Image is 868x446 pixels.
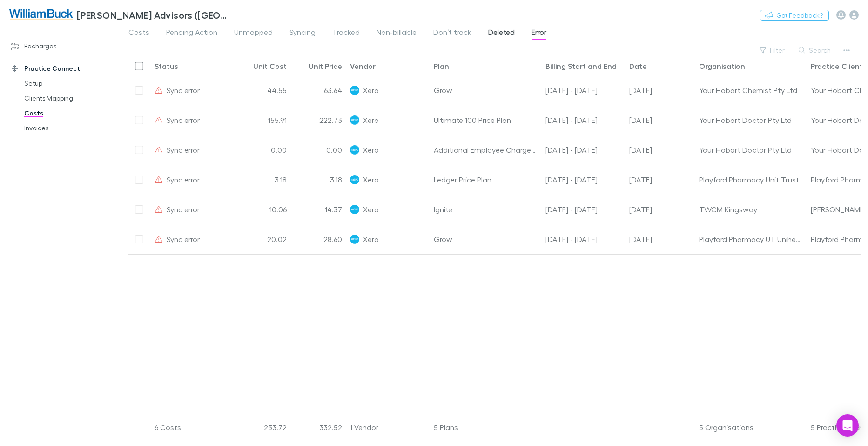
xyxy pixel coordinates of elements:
span: Xero [363,224,378,254]
div: Open Intercom Messenger [836,414,859,437]
button: Search [794,45,836,56]
div: Practice Client [811,61,863,71]
div: Your Hobart Doctor Pty Ltd [699,105,803,135]
div: 23 May - 22 Jun 25 [542,165,626,195]
div: Ultimate 100 Price Plan [430,105,542,135]
div: 23 May - 22 Jun 25 [542,105,626,135]
span: Sync error [167,115,200,124]
a: Clients Mapping [15,91,125,106]
div: 3.18 [235,165,290,195]
span: Sync error [167,235,200,243]
div: Grow [430,75,542,105]
div: 23 Aug 2025 [626,224,695,254]
span: Non-billable [377,27,417,40]
div: 23 May - 22 Jun 25 [542,75,626,105]
span: Deleted [488,27,515,40]
h3: [PERSON_NAME] Advisors ([GEOGRAPHIC_DATA]) Pty Ltd [77,9,231,20]
span: Xero [363,135,378,164]
div: Billing Start and End [545,61,617,71]
span: Xero [363,105,378,135]
div: 6 Costs [151,418,235,437]
button: Got Feedback? [760,10,829,21]
div: 14.37 [290,195,346,224]
a: [PERSON_NAME] Advisors ([GEOGRAPHIC_DATA]) Pty Ltd [4,4,236,26]
div: Grow [430,224,542,254]
img: William Buck Advisors (WA) Pty Ltd's Logo [9,9,73,20]
img: Xero's Logo [350,175,359,184]
div: Ignite [430,195,542,224]
span: Sync error [167,205,200,214]
div: 28.60 [290,224,346,254]
div: TWCM Kingsway [699,195,803,224]
div: 23 Jun 2025 [626,75,695,105]
div: 23 Jun 2025 [626,135,695,165]
span: Tracked [332,27,360,40]
div: Organisation [699,61,745,71]
div: 10 Aug - 22 Aug 25 [542,224,626,254]
div: 3.18 [290,165,346,195]
div: 222.73 [290,105,346,135]
a: Costs [15,106,125,121]
span: Syncing [289,27,316,40]
a: Setup [15,76,125,91]
div: Unit Cost [253,61,287,71]
div: 5 Plans [430,418,542,437]
span: Xero [363,165,378,194]
div: 23 May - 22 Jun 25 [542,135,626,165]
div: Ledger Price Plan [430,165,542,195]
div: Plan [434,61,449,71]
span: Sync error [167,175,200,184]
div: 44.55 [235,75,290,105]
div: Unit Price [309,61,342,71]
img: Xero's Logo [350,205,359,214]
div: 332.52 [290,418,346,437]
div: 63.64 [290,75,346,105]
div: Playford Pharmacy UT Unihealth [699,224,803,254]
span: Don’t track [433,27,471,40]
span: Unmapped [234,27,273,40]
a: Practice Connect [2,61,125,76]
div: Your Hobart Chemist Pty Ltd [699,75,803,105]
span: Error [532,27,546,40]
img: Xero's Logo [350,86,359,95]
div: 1 Vendor [346,418,430,437]
div: Vendor [350,61,376,71]
img: Xero's Logo [350,145,359,155]
a: Recharges [2,39,125,54]
div: 5 Organisations [695,418,807,437]
div: 23 Aug 2025 [626,195,695,224]
span: Xero [363,195,378,224]
img: Xero's Logo [350,115,359,125]
div: Playford Pharmacy Unit Trust [699,165,803,194]
span: Costs [128,27,149,40]
div: 09 Aug - 22 Aug 25 [542,195,626,224]
button: Filter [755,45,790,56]
div: 155.91 [235,105,290,135]
span: Pending Action [166,27,217,40]
div: 0.00 [235,135,290,165]
div: 0.00 [290,135,346,165]
div: Additional Employee Charges over 100 [430,135,542,165]
div: Status [155,61,178,71]
div: 23 Jun 2025 [626,105,695,135]
span: Xero [363,75,378,105]
div: 233.72 [235,418,290,437]
span: Sync error [167,145,200,154]
span: Sync error [167,86,200,95]
div: Date [629,61,647,71]
div: 23 Jun 2025 [626,165,695,195]
div: 20.02 [235,224,290,254]
a: Invoices [15,121,125,135]
img: Xero's Logo [350,235,359,244]
div: Your Hobart Doctor Pty Ltd [699,135,803,164]
div: 10.06 [235,195,290,224]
